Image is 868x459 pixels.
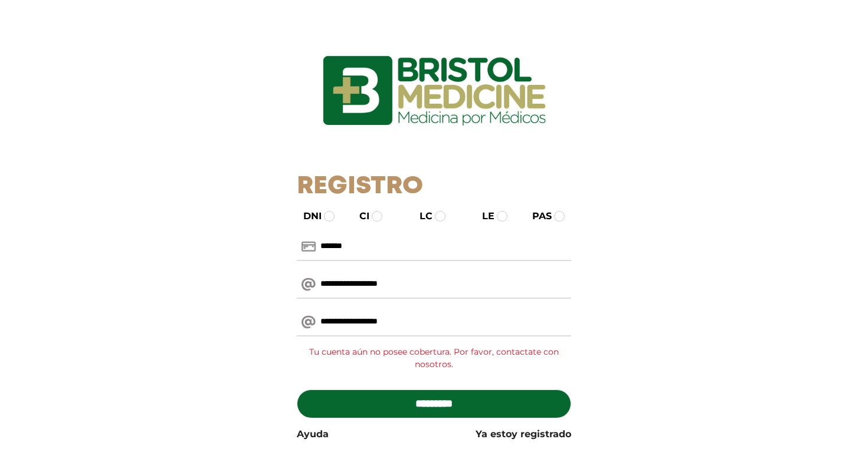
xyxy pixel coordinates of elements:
img: logo_ingresarbristol.jpg [275,14,594,167]
div: Tu cuenta aún no posee cobertura. Por favor, contactate con nosotros. [297,341,571,375]
label: PAS [522,209,552,223]
a: Ya estoy registrado [476,427,571,441]
label: CI [349,209,369,223]
h1: Registro [297,172,571,202]
label: LE [471,209,494,223]
a: Ayuda [297,427,329,441]
label: DNI [293,209,322,223]
label: LC [409,209,433,223]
